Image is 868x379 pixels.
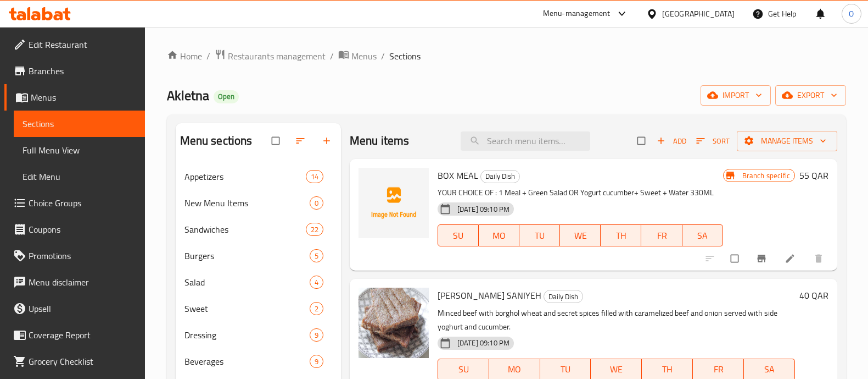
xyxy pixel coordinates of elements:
div: items [310,196,323,210]
span: Manage items [746,134,828,148]
input: search [461,131,590,151]
span: Coverage Report [29,328,136,342]
button: Add [654,133,689,150]
span: Daily Dish [544,290,583,303]
button: export [775,85,846,106]
span: Sandwiches [184,223,306,236]
span: Appetizers [184,170,306,183]
div: New Menu Items0 [176,190,341,216]
div: Dressing9 [176,322,341,348]
span: 9 [310,356,323,367]
span: Sweet [184,302,310,315]
div: Appetizers14 [176,163,341,190]
div: Daily Dish [544,290,583,303]
h2: Menu sections [180,133,253,149]
a: Menus [338,49,377,63]
button: SA [682,224,723,246]
span: Upsell [29,302,136,315]
span: Sort sections [288,129,315,153]
div: items [310,302,323,315]
div: items [306,170,323,183]
button: SU [438,224,479,246]
span: O [849,8,854,20]
span: Edit Restaurant [29,38,136,51]
button: WE [560,224,601,246]
div: Daily Dish [480,170,520,183]
a: Coupons [4,216,145,243]
button: FR [641,224,682,246]
button: delete [807,246,833,271]
span: WE [564,228,596,244]
span: 14 [306,172,323,182]
span: Add item [654,133,689,150]
span: Sections [389,50,421,63]
button: Add section [315,129,341,153]
h2: Menu items [350,133,410,149]
p: Minced beef with borghol wheat and secret spices filled with caramelized beef and onion served wi... [438,306,795,334]
span: Beverages [184,355,310,368]
span: Menu disclaimer [29,276,136,289]
span: SU [443,228,474,244]
span: Promotions [29,249,136,262]
span: Sort [696,135,730,147]
a: Restaurants management [215,49,326,63]
span: Menus [31,91,136,104]
a: Branches [4,58,145,84]
span: [PERSON_NAME] SANIYEH [438,287,541,304]
div: Sweet2 [176,295,341,322]
a: Menu disclaimer [4,269,145,295]
span: [DATE] 09:10 PM [453,338,514,348]
span: Add [657,135,686,147]
span: Grocery Checklist [29,355,136,368]
a: Promotions [4,243,145,269]
span: TH [646,361,688,377]
span: SU [443,361,485,377]
div: Burgers [184,249,310,262]
span: FR [646,228,677,244]
span: 2 [310,304,323,314]
span: Menus [351,50,377,63]
div: Sandwiches22 [176,216,341,243]
div: items [310,249,323,262]
button: TU [519,224,560,246]
span: import [709,89,762,102]
a: Coverage Report [4,322,145,348]
a: Home [167,50,202,63]
div: Beverages9 [176,348,341,375]
a: Upsell [4,295,145,322]
div: items [306,223,323,236]
div: Open [214,90,239,103]
span: TU [545,361,587,377]
span: Sort items [689,133,737,150]
div: Salad4 [176,269,341,295]
h6: 40 QAR [799,288,828,303]
div: Burgers5 [176,243,341,269]
p: YOUR CHOICE OF : 1 Meal + Green Salad OR Yogurt cucumber+ Sweet + Water 330ML [438,186,723,200]
div: items [310,328,323,342]
span: TH [605,228,637,244]
span: Restaurants management [228,50,326,63]
span: 9 [310,330,323,340]
li: / [206,50,210,63]
a: Choice Groups [4,190,145,216]
button: MO [479,224,519,246]
button: TH [601,224,641,246]
a: Grocery Checklist [4,348,145,375]
a: Edit Menu [14,163,145,190]
div: New Menu Items [184,196,310,210]
div: [GEOGRAPHIC_DATA] [662,8,735,20]
span: Choice Groups [29,196,136,210]
span: Full Menu View [23,144,136,157]
a: Menus [4,84,145,111]
nav: breadcrumb [167,49,846,63]
span: FR [697,361,740,377]
span: Coupons [29,223,136,236]
a: Sections [14,111,145,137]
li: / [381,50,385,63]
span: Dressing [184,328,310,342]
li: / [330,50,334,63]
button: Sort [693,133,732,150]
